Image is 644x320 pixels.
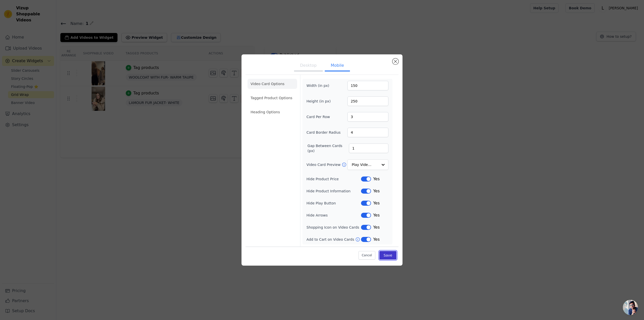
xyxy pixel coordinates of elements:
[392,58,398,64] button: Close modal
[307,143,349,153] label: Gap Between Cards (px)
[373,200,380,206] span: Yes
[373,212,380,218] span: Yes
[248,107,297,117] li: Heading Options
[358,251,375,260] button: Cancel
[306,213,361,218] label: Hide Arrows
[306,130,341,135] label: Card Border Radius
[306,225,361,230] label: Shopping Icon on Video Cards
[373,188,380,194] span: Yes
[306,201,361,206] label: Hide Play Button
[306,162,341,167] label: Video Card Preview
[306,176,361,182] label: Hide Product Price
[248,79,297,89] li: Video Card Options
[379,251,396,260] button: Save
[373,236,380,242] span: Yes
[306,189,361,194] label: Hide Product Information
[294,60,323,72] button: Desktop
[325,60,350,72] button: Mobile
[306,99,334,104] label: Height (in px)
[623,300,638,315] a: Chat öffnen
[248,93,297,103] li: Tagged Product Options
[306,237,355,242] label: Add to Cart on Video Cards
[373,176,380,182] span: Yes
[306,83,334,88] label: Width (in px)
[306,114,334,119] label: Card Per Row
[373,224,380,230] span: Yes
